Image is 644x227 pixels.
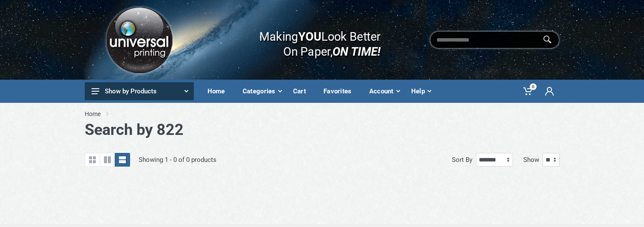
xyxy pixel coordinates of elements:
a: Home [202,80,237,103]
h1: Search by 822 [85,121,560,139]
i: ON TIME! [332,44,380,59]
a: Favorites [318,80,363,103]
a: Next [323,182,335,196]
button: Show by Products [85,82,194,100]
nav: breadcrumb [85,110,560,118]
div: Home [202,82,237,100]
div: Making Look Better On Paper, [243,21,381,59]
div: Help [405,82,436,100]
div: Account [363,82,405,100]
div: Categories [237,82,287,100]
a: Cart [287,80,318,103]
div: Showing 1 - 0 of 0 products [139,155,217,165]
a: Home [85,110,101,118]
b: YOU [298,29,321,44]
a: 0 [517,80,539,103]
label: Sort By [452,155,472,165]
img: Logo.png [103,4,175,76]
div: Cart [287,82,318,100]
label: Show [523,155,539,165]
span: 0 [530,84,537,90]
div: Favorites [318,82,363,100]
